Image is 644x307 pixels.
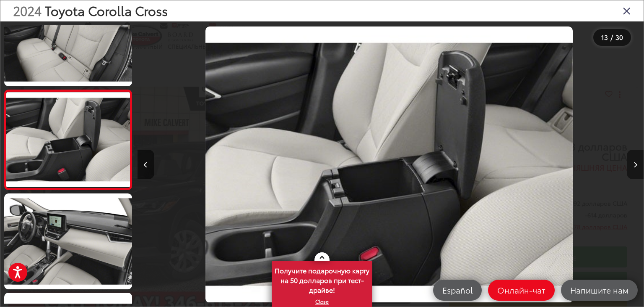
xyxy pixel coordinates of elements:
img: Toyota Corolla Cross L 2024 года [3,192,133,290]
i: Закрыть галерею [623,5,631,16]
a: Напишите нам [561,280,638,301]
font: Онлайн-чат [497,284,545,296]
span: Español [438,285,477,295]
span: 2024 [13,1,42,19]
span: Напишите нам [566,285,633,295]
img: Toyota Corolla Cross L 2024 года [5,93,131,187]
div: 2024 Toyota Corolla Cross L 12 [136,26,642,303]
font: Напишите нам [570,284,628,296]
a: Онлайн-чат [488,280,555,301]
button: Предыдущее изображение [138,150,154,179]
span: Toyota Corolla Cross [45,1,168,19]
font: Español [442,284,473,296]
font: 13 [601,32,608,42]
font: 30 [615,32,623,42]
span: Онлайн-чат [493,285,550,295]
img: Toyota Corolla Cross L 2024 года [205,26,573,303]
font: / [610,32,613,42]
a: Español [433,280,482,301]
font: Получите подарочную карту на 50 долларов при тест-драйве! [275,265,369,294]
button: Следующее изображение [627,150,644,179]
